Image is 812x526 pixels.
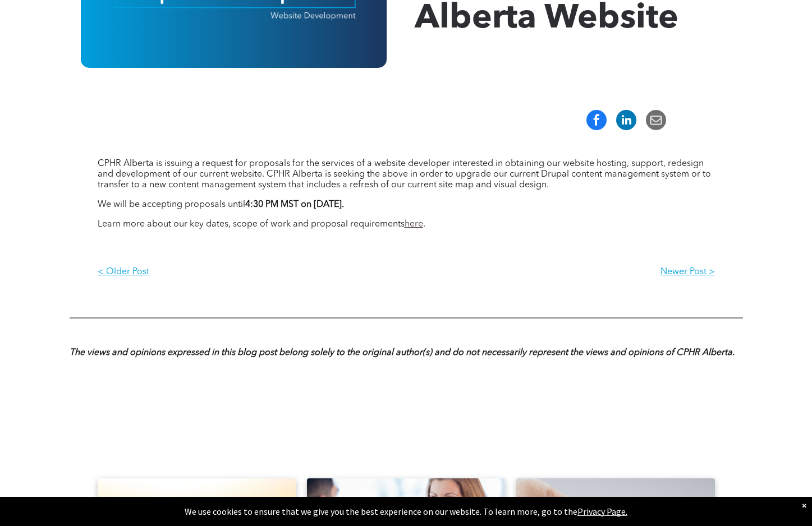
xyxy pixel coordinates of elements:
a: here [405,220,423,229]
a: Privacy Page. [577,506,627,517]
a: < Older Post [98,258,406,287]
b: 4:30 PM MST on [DATE]. [245,200,344,209]
p: Newer Post > [406,267,715,278]
p: Learn more about our key dates, scope of work and proposal requirements . [98,219,715,230]
div: Dismiss notification [802,500,806,511]
p: < Older Post [98,267,406,278]
p: We will be accepting proposals until [98,200,715,210]
p: CPHR Alberta is issuing a request for proposals for the services of a website developer intereste... [98,159,715,191]
a: Newer Post > [406,258,715,287]
strong: The views and opinions expressed in this blog post belong solely to the original author(s) and do... [70,348,735,357]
